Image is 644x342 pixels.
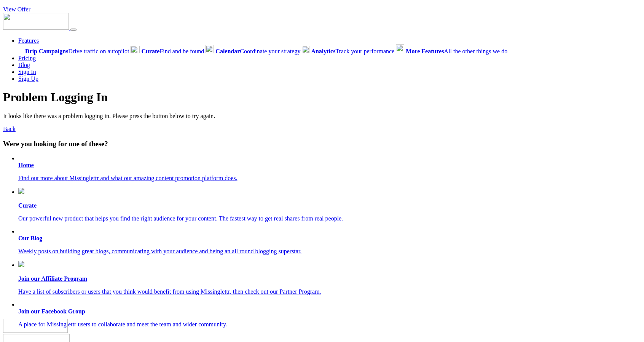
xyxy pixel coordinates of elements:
[3,113,641,120] p: It looks like there was a problem logging in. Please press the button below to try again.
[18,248,641,255] p: Weekly posts on building great blogs, communicating with your audience and being an all round blo...
[18,202,37,209] b: Curate
[131,48,206,54] a: CurateFind and be found
[18,62,30,68] a: Blog
[18,75,38,82] a: Sign Up
[406,48,507,54] span: All the other things we do
[18,261,641,295] a: Join our Affiliate Program Have a list of subscribers or users that you think would benefit from ...
[215,48,240,54] b: Calendar
[70,29,77,31] button: Menu
[3,140,641,148] h3: Were you looking for one of these?
[3,6,30,13] a: View Offer
[18,55,36,61] a: Pricing
[25,48,129,54] span: Drive traffic on autopilot
[302,48,396,54] a: AnalyticsTrack your performance
[311,48,394,54] span: Track your performance
[18,162,641,182] a: Home Find out more about Missinglettr and what our amazing content promotion platform does.
[3,126,16,132] a: Back
[18,308,641,328] a: Join our Facebook Group A place for Missinglettr users to collaborate and meet the team and wider...
[18,37,39,44] a: Features
[18,48,131,54] a: Drip CampaignsDrive traffic on autopilot
[406,48,444,54] b: More Features
[25,48,68,54] b: Drip Campaigns
[18,321,641,328] p: A place for Missinglettr users to collaborate and meet the team and wider community.
[18,162,34,168] b: Home
[18,188,641,222] a: Curate Our powerful new product that helps you find the right audience for your content. The fast...
[18,261,24,267] img: revenue.png
[141,48,204,54] span: Find and be found
[18,235,641,255] a: Our Blog Weekly posts on building great blogs, communicating with your audience and being an all ...
[18,275,87,282] b: Join our Affiliate Program
[141,48,159,54] b: Curate
[18,188,24,194] img: curate.png
[18,288,641,295] p: Have a list of subscribers or users that you think would benefit from using Missinglettr, then ch...
[18,175,641,182] p: Find out more about Missinglettr and what our amazing content promotion platform does.
[18,44,641,55] div: Features
[3,90,641,104] h1: Problem Logging In
[18,69,36,75] a: Sign In
[215,48,300,54] span: Coordinate your strategy
[18,235,42,241] b: Our Blog
[3,319,68,333] img: Missinglettr - Social Media Marketing for content focused teams | Product Hunt
[311,48,335,54] b: Analytics
[396,48,507,54] a: More FeaturesAll the other things we do
[18,215,641,222] p: Our powerful new product that helps you find the right audience for your content. The fastest way...
[18,308,85,315] b: Join our Facebook Group
[206,48,302,54] a: CalendarCoordinate your strategy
